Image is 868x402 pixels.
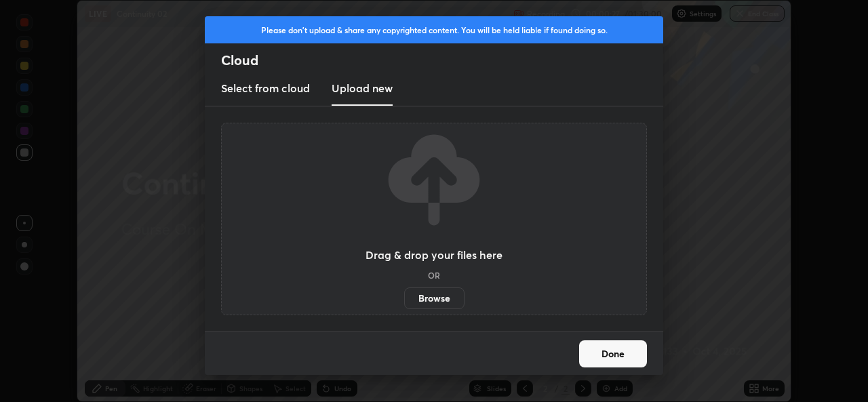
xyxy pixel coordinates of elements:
div: Please don't upload & share any copyrighted content. You will be held liable if found doing so. [205,16,663,43]
h3: Select from cloud [221,80,310,96]
h2: Cloud [221,52,663,69]
h5: OR [428,271,440,279]
button: Done [579,340,647,367]
h3: Upload new [332,80,393,96]
h3: Drag & drop your files here [366,249,502,260]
